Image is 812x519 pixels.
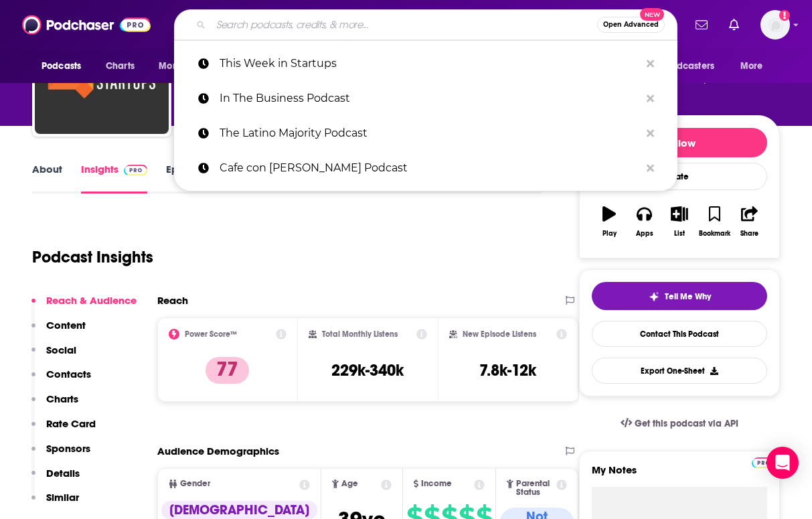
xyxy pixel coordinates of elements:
span: Age [341,479,358,488]
h3: 229k-340k [331,360,404,380]
div: Play [602,230,617,238]
span: More [740,57,763,76]
div: Share [740,230,758,238]
h2: Power Score™ [185,329,237,339]
p: The Latino Majority Podcast [220,116,640,151]
a: Charts [97,54,143,79]
a: Contact This Podcast [592,321,767,347]
a: Show notifications dropdown [690,13,713,36]
button: Open AdvancedNew [597,17,665,33]
div: Rate [592,163,767,190]
p: Reach & Audience [46,294,137,307]
a: Get this podcast via API [610,407,749,440]
a: Show notifications dropdown [724,13,744,36]
p: In The Business Podcast [220,81,640,116]
img: tell me why sparkle [649,291,659,302]
a: This Week in Startups [174,46,677,81]
p: Cafe con Pam Podcast [220,151,640,186]
div: Search podcasts, credits, & more... [174,9,677,40]
div: List [674,230,685,238]
p: Charts [46,392,78,405]
button: Rate Card [31,417,96,442]
h3: 7.8k-12k [479,360,536,380]
span: Get this podcast via API [635,418,738,429]
img: Podchaser - Follow, Share and Rate Podcasts [22,12,151,38]
a: About [32,163,62,194]
button: open menu [731,54,780,79]
div: Bookmark [699,230,730,238]
span: Charts [106,57,135,76]
h2: Reach [157,294,188,307]
h1: Podcast Insights [32,247,153,267]
span: Logged in as alignPR [760,10,790,40]
p: Sponsors [46,442,90,455]
button: Reach & Audience [31,294,137,319]
img: Podchaser Pro [752,457,775,468]
button: Social [31,344,76,368]
span: For Podcasters [650,57,714,76]
button: Export One-Sheet [592,358,767,384]
p: This Week in Startups [220,46,640,81]
button: open menu [641,54,734,79]
p: Content [46,319,86,331]
h2: New Episode Listens [463,329,536,339]
a: In The Business Podcast [174,81,677,116]
button: Follow [592,128,767,157]
h2: Audience Demographics [157,445,279,457]
span: New [640,8,664,21]
span: Income [421,479,452,488]
button: Content [31,319,86,344]
div: Open Intercom Messenger [766,447,799,479]
button: Sponsors [31,442,90,467]
button: open menu [149,54,224,79]
input: Search podcasts, credits, & more... [211,14,597,35]
h2: Total Monthly Listens [322,329,398,339]
a: The Latino Majority Podcast [174,116,677,151]
span: Gender [180,479,210,488]
a: Episodes1292 [166,163,235,194]
p: 77 [206,357,249,384]
button: Contacts [31,368,91,392]
button: Show profile menu [760,10,790,40]
p: Rate Card [46,417,96,430]
span: Monitoring [159,57,206,76]
button: Similar [31,491,79,516]
label: My Notes [592,463,767,487]
a: Pro website [752,455,775,468]
img: Podchaser Pro [124,165,147,175]
a: Cafe con [PERSON_NAME] Podcast [174,151,677,186]
button: Play [592,198,627,246]
div: Apps [636,230,653,238]
button: Apps [627,198,661,246]
img: User Profile [760,10,790,40]
span: Open Advanced [603,21,659,28]
svg: Add a profile image [779,10,790,21]
a: InsightsPodchaser Pro [81,163,147,194]
button: tell me why sparkleTell Me Why [592,282,767,310]
p: Details [46,467,80,479]
button: Bookmark [697,198,732,246]
span: Parental Status [516,479,554,497]
p: Contacts [46,368,91,380]
span: Podcasts [42,57,81,76]
button: Charts [31,392,78,417]
span: Tell Me Why [665,291,711,302]
p: Social [46,344,76,356]
button: Details [31,467,80,492]
button: open menu [32,54,98,79]
p: Similar [46,491,79,504]
button: Share [732,198,767,246]
button: List [662,198,697,246]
